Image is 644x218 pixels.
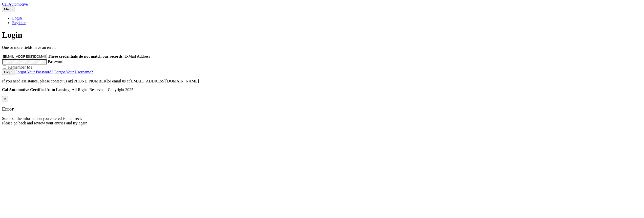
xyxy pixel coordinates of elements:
[48,59,63,64] label: Password
[2,88,642,92] p: - All Rights Reserved - Copyright 2025
[8,65,32,69] label: Remember Me
[2,79,642,83] p: If you need assistance, please contact us at: or email us at
[2,30,22,39] span: Login
[2,45,642,50] p: One or more fields have an error.
[12,20,26,25] a: Register
[2,106,642,112] h3: Error
[54,70,93,74] a: Forgot Your Username?
[2,7,14,12] button: Menu
[2,88,70,92] strong: Cal Automotive Certified Auto Leasing
[130,79,199,83] span: [EMAIL_ADDRESS][DOMAIN_NAME]
[2,2,28,6] a: Cal Automotive
[15,70,53,74] a: Forgot Your Password?
[2,54,47,59] input: E-Mail Address
[48,54,123,58] strong: These credentials do not match our records.
[72,79,108,83] span: [PHONE_NUMBER]
[4,7,12,11] span: Menu
[124,54,150,58] label: E-Mail Address
[2,70,14,75] button: Login
[2,96,8,101] button: ×
[12,16,22,20] a: Login
[2,116,88,125] span: Some of the information you entered is incorrect. Please go back and review your entries and try ...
